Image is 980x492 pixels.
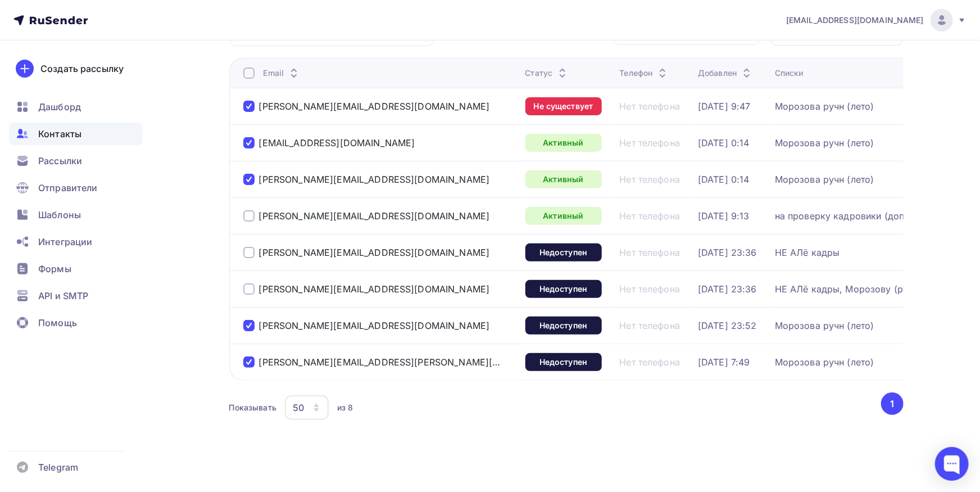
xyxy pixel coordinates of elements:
[698,174,750,185] a: [DATE] 0:14
[525,207,602,225] a: Активный
[698,247,757,258] a: [DATE] 23:36
[775,356,874,368] a: Морозова ручн (лето)
[525,97,602,115] a: Не существует
[38,235,92,249] span: Интеграции
[337,402,353,413] div: из 8
[698,137,750,148] a: [DATE] 0:14
[620,137,680,148] a: Нет телефона
[620,247,680,258] a: Нет телефона
[9,150,143,172] a: Рассылки
[786,9,967,31] a: [EMAIL_ADDRESS][DOMAIN_NAME]
[9,177,143,199] a: Отправители
[259,283,490,295] a: [PERSON_NAME][EMAIL_ADDRESS][DOMAIN_NAME]
[786,15,924,26] span: [EMAIL_ADDRESS][DOMAIN_NAME]
[698,320,757,331] a: [DATE] 23:52
[620,210,680,222] a: Нет телефона
[259,247,490,258] a: [PERSON_NAME][EMAIL_ADDRESS][DOMAIN_NAME]
[9,123,143,145] a: Контакты
[259,356,501,368] a: [PERSON_NAME][EMAIL_ADDRESS][PERSON_NAME][DOMAIN_NAME]
[879,392,904,415] ul: Pagination
[259,320,490,331] a: [PERSON_NAME][EMAIL_ADDRESS][DOMAIN_NAME]
[775,320,874,331] a: Морозова ручн (лето)
[775,174,874,185] a: Морозова ручн (лето)
[525,243,602,261] a: Недоступен
[775,137,874,148] a: Морозова ручн (лето)
[620,174,680,185] a: Нет телефона
[38,289,88,303] span: API и SMTP
[259,101,490,112] a: [PERSON_NAME][EMAIL_ADDRESS][DOMAIN_NAME]
[525,353,602,371] a: Недоступен
[525,67,570,79] div: Статус
[9,258,143,280] a: Формы
[881,392,904,415] button: Go to page 1
[525,317,602,335] a: Недоступен
[620,101,680,112] div: Нет телефона
[264,67,301,79] div: Email
[698,356,750,368] a: [DATE] 7:49
[259,174,490,185] a: [PERSON_NAME][EMAIL_ADDRESS][DOMAIN_NAME]
[620,283,680,295] a: Нет телефона
[38,154,82,168] span: Рассылки
[38,208,81,222] span: Шаблоны
[284,395,329,421] button: 50
[38,262,71,276] span: Формы
[698,101,751,112] a: [DATE] 9:47
[38,316,77,329] span: Помощь
[9,96,143,118] a: Дашборд
[38,461,78,474] span: Telegram
[40,62,124,75] div: Создать рассылку
[525,134,602,152] a: Активный
[698,67,754,79] div: Добавлен
[775,283,932,295] a: НЕ АЛё кадры, Морозову (ручная)
[620,320,680,331] a: Нет телефона
[775,101,874,112] a: Морозова ручн (лето)
[698,283,757,295] a: [DATE] 23:36
[38,181,98,195] span: Отправители
[620,356,680,368] div: Нет телефона
[293,401,304,414] div: 50
[698,210,750,222] a: [DATE] 9:13
[775,67,804,79] div: Списки
[775,247,840,258] a: НЕ АЛё кадры
[9,204,143,226] a: Шаблоны
[38,100,81,114] span: Дашборд
[229,402,276,413] div: Показывать
[525,280,602,298] a: Недоступен
[525,170,602,188] a: Активный
[259,210,490,222] a: [PERSON_NAME][EMAIL_ADDRESS][DOMAIN_NAME]
[259,137,415,148] a: [EMAIL_ADDRESS][DOMAIN_NAME]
